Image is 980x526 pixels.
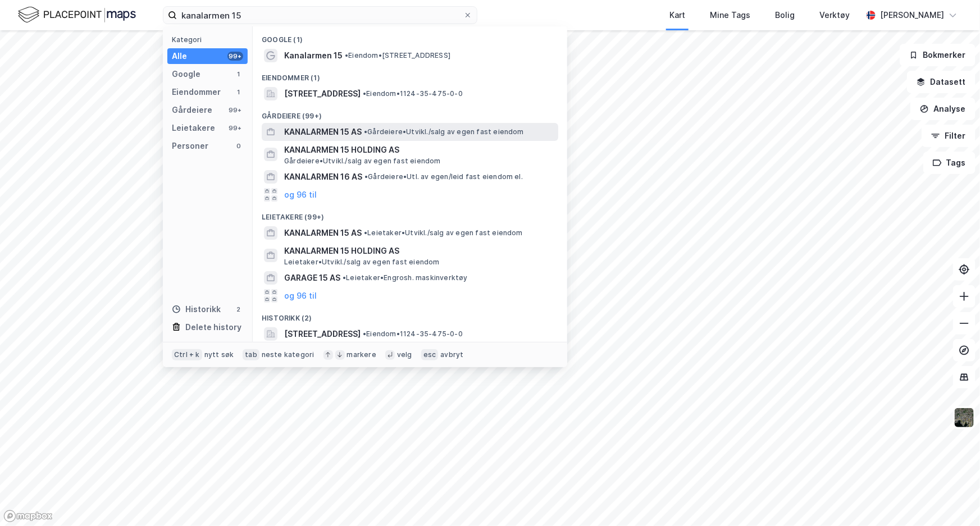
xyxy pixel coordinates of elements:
img: logo.f888ab2527a4732fd821a326f86c7f29.svg [18,5,136,25]
button: og 96 til [284,188,317,202]
div: Verktøy [819,8,850,22]
div: Kategori [172,35,248,44]
div: Eiendommer (1) [253,65,567,85]
span: • [363,330,366,338]
div: tab [243,349,259,360]
span: Leietaker • Engrosh. maskinverktøy [343,273,468,282]
span: • [345,51,348,60]
span: Eiendom • 1124-35-475-0-0 [363,89,463,98]
span: • [343,273,346,282]
iframe: Chat Widget [924,472,980,526]
button: Bokmerker [900,44,976,66]
div: Personer [172,139,208,153]
span: GARAGE 15 AS [284,271,340,285]
div: Bolig [775,8,795,22]
button: og 96 til [284,289,317,303]
input: Søk på adresse, matrikkel, gårdeiere, leietakere eller personer [177,7,463,24]
div: 2 [234,305,243,314]
a: Mapbox homepage [3,510,53,523]
div: esc [421,349,439,360]
button: Datasett [907,71,976,93]
div: neste kategori [262,350,314,359]
div: Historikk [172,303,221,316]
div: nytt søk [204,350,234,359]
span: [STREET_ADDRESS] [284,327,361,341]
span: Eiendom • 1124-35-475-0-0 [363,330,463,339]
div: Delete history [185,321,241,334]
div: Leietakere (99+) [253,204,567,224]
div: 99+ [227,52,243,61]
div: 99+ [227,106,243,115]
button: Filter [922,125,976,147]
div: 1 [234,70,243,79]
div: velg [397,350,412,359]
button: Tags [923,152,976,174]
div: Alle [172,49,187,63]
div: Kart [669,8,685,22]
div: Kontrollprogram for chat [924,472,980,526]
span: • [364,172,368,181]
div: Google [172,67,200,81]
span: Gårdeiere • Utvikl./salg av egen fast eiendom [284,157,441,166]
button: Analyse [910,98,976,120]
div: markere [347,350,376,359]
div: avbryt [440,350,463,359]
span: KANALARMEN 15 HOLDING AS [284,143,554,157]
div: Mine Tags [710,8,750,22]
span: • [364,228,367,237]
div: Historikk (2) [253,305,567,325]
div: Gårdeiere [172,103,212,117]
span: KANALARMEN 16 AS [284,170,362,184]
span: Leietaker • Utvikl./salg av egen fast eiendom [284,258,440,267]
span: Leietaker • Utvikl./salg av egen fast eiendom [364,228,523,237]
div: Ctrl + k [172,349,202,360]
div: 99+ [227,124,243,132]
img: 9k= [954,407,975,428]
span: • [363,89,366,98]
span: KANALARMEN 15 AS [284,226,362,240]
span: KANALARMEN 15 HOLDING AS [284,244,554,258]
div: Eiendommer [172,85,221,99]
span: Kanalarmen 15 [284,49,343,62]
span: [STREET_ADDRESS] [284,87,361,100]
div: [PERSON_NAME] [880,8,944,22]
span: Gårdeiere • Utl. av egen/leid fast eiendom el. [364,172,523,181]
span: KANALARMEN 15 AS [284,125,362,139]
span: Eiendom • [STREET_ADDRESS] [345,51,450,60]
span: Gårdeiere • Utvikl./salg av egen fast eiendom [364,127,524,136]
div: Leietakere [172,121,215,135]
div: 0 [234,141,243,150]
span: • [364,127,367,136]
div: Google (1) [253,26,567,47]
div: 1 [234,88,243,97]
div: Gårdeiere (99+) [253,103,567,123]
